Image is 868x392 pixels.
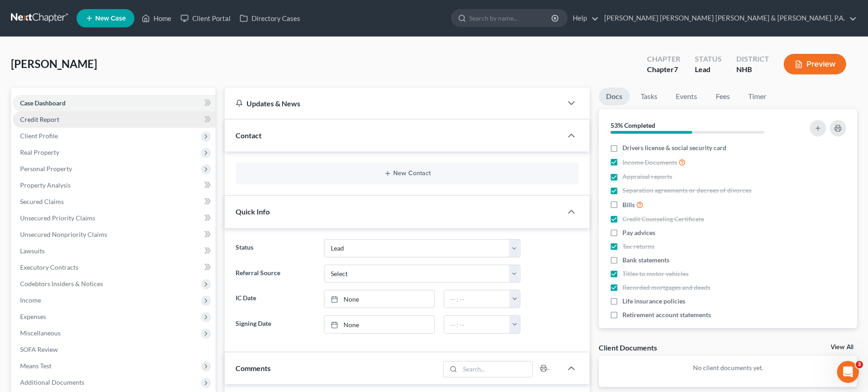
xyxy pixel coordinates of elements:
[736,64,769,75] div: NHB
[647,54,680,64] div: Chapter
[20,247,45,255] span: Lawsuits
[633,88,665,105] a: Tasks
[622,269,688,278] span: Titles to motor vehicles
[13,210,216,226] a: Unsecured Priority Claims
[95,15,126,22] span: New Case
[784,54,846,74] button: Preview
[668,88,704,105] a: Events
[622,143,726,152] span: Drivers license & social security card
[599,343,657,352] div: Client Documents
[20,329,61,337] span: Miscellaneous
[444,290,510,308] input: -- : --
[622,158,677,167] span: Income Documents
[13,193,216,210] a: Secured Claims
[622,242,654,251] span: Tax returns
[236,99,551,108] div: Updates & News
[599,88,630,105] a: Docs
[231,239,319,257] label: Status
[708,88,737,105] a: Fees
[622,310,711,319] span: Retirement account statements
[324,316,434,333] a: None
[695,64,722,75] div: Lead
[831,344,853,350] a: View All
[20,115,59,123] span: Credit Report
[622,214,704,224] span: Credit Counseling Certificate
[20,313,46,320] span: Expenses
[235,10,305,26] a: Directory Cases
[13,259,216,276] a: Executory Contracts
[622,256,669,265] span: Bank statements
[622,200,635,209] span: Bills
[236,364,271,372] span: Comments
[20,148,59,156] span: Real Property
[20,345,58,353] span: SOFA Review
[20,181,71,189] span: Property Analysis
[622,228,655,237] span: Pay advices
[856,361,863,368] span: 3
[13,177,216,193] a: Property Analysis
[243,170,571,177] button: New Contact
[20,280,103,287] span: Codebtors Insiders & Notices
[20,99,66,107] span: Case Dashboard
[13,95,216,111] a: Case Dashboard
[695,54,722,64] div: Status
[20,378,84,386] span: Additional Documents
[236,207,270,216] span: Quick Info
[11,57,97,70] span: [PERSON_NAME]
[611,121,655,129] strong: 53% Completed
[20,362,51,370] span: Means Test
[137,10,176,26] a: Home
[600,10,857,26] a: [PERSON_NAME] [PERSON_NAME] [PERSON_NAME] & [PERSON_NAME], P.A.
[20,198,64,205] span: Secured Claims
[231,290,319,308] label: IC Date
[20,132,58,140] span: Client Profile
[231,265,319,283] label: Referral Source
[837,361,859,383] iframe: Intercom live chat
[324,290,434,308] a: None
[20,263,78,271] span: Executory Contracts
[20,214,95,222] span: Unsecured Priority Claims
[741,88,774,105] a: Timer
[231,315,319,334] label: Signing Date
[20,165,72,172] span: Personal Property
[13,226,216,243] a: Unsecured Nonpriority Claims
[13,111,216,128] a: Credit Report
[13,243,216,259] a: Lawsuits
[568,10,599,26] a: Help
[647,64,680,75] div: Chapter
[736,54,769,64] div: District
[20,296,41,304] span: Income
[469,10,553,26] input: Search by name...
[460,361,533,377] input: Search...
[236,131,262,140] span: Contact
[444,316,510,333] input: -- : --
[622,186,751,195] span: Separation agreements or decrees of divorces
[13,341,216,358] a: SOFA Review
[622,297,685,306] span: Life insurance policies
[674,65,678,73] span: 7
[622,172,672,181] span: Appraisal reports
[176,10,235,26] a: Client Portal
[622,283,710,292] span: Recorded mortgages and deeds
[606,363,850,372] p: No client documents yet.
[20,230,107,238] span: Unsecured Nonpriority Claims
